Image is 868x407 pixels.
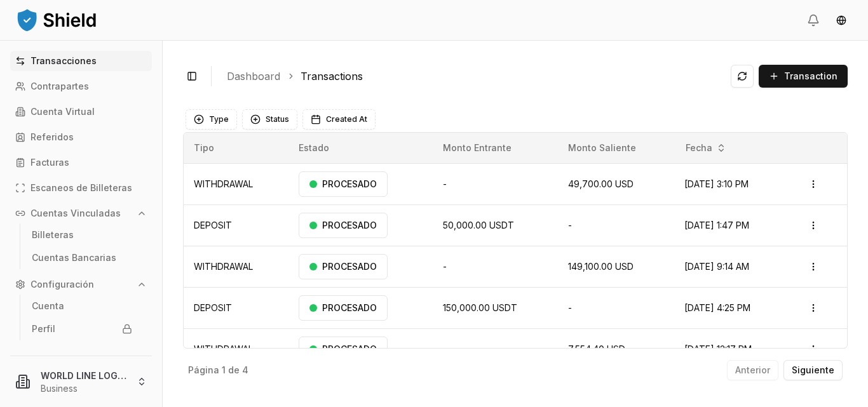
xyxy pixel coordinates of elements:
[433,133,558,163] th: Monto Entrante
[302,109,376,130] button: Created At
[27,319,137,339] a: Perfil
[31,280,94,289] p: Configuración
[27,248,137,268] a: Cuentas Bancarias
[568,344,625,354] span: 7,554.40 USD
[299,254,388,279] div: PROCESADO
[299,171,388,197] div: PROCESADO
[10,274,152,295] button: Configuración
[31,133,74,142] p: Referidos
[31,209,121,218] p: Cuentas Vinculadas
[684,178,749,189] span: [DATE] 3:10 PM
[227,69,280,84] a: Dashboard
[10,127,152,147] a: Referidos
[558,133,674,163] th: Monto Saliente
[41,382,126,395] p: Business
[27,296,137,316] a: Cuenta
[299,213,388,238] div: PROCESADO
[684,302,750,313] span: [DATE] 4:25 PM
[10,51,152,71] a: Transacciones
[15,7,98,32] img: ShieldPay Logo
[568,261,634,272] span: 149,100.00 USD
[684,344,752,354] span: [DATE] 12:17 PM
[32,230,74,239] p: Billeteras
[184,163,288,204] td: WITHDRAWAL
[443,261,447,272] span: -
[783,360,843,380] button: Siguiente
[227,69,721,84] nav: breadcrumb
[31,158,69,167] p: Facturas
[10,152,152,173] a: Facturas
[31,183,132,192] p: Escaneos de Billeteras
[27,225,137,245] a: Billeteras
[301,69,363,84] a: Transactions
[568,220,572,230] span: -
[10,102,152,122] a: Cuenta Virtual
[443,220,514,230] span: 50,000.00 USDT
[242,109,297,130] button: Status
[32,253,116,262] p: Cuentas Bancarias
[759,65,848,88] button: Transaction
[184,204,288,246] td: DEPOSIT
[443,178,447,189] span: -
[31,107,95,116] p: Cuenta Virtual
[222,366,226,375] p: 1
[184,133,288,163] th: Tipo
[443,344,447,354] span: -
[792,366,834,375] p: Siguiente
[10,203,152,224] button: Cuentas Vinculadas
[10,178,152,198] a: Escaneos de Billeteras
[784,70,837,83] span: Transaction
[184,246,288,287] td: WITHDRAWAL
[188,366,219,375] p: Página
[32,324,55,333] p: Perfil
[299,337,388,362] div: PROCESADO
[5,361,157,402] button: WORLD LINE LOGISTICS LLCBusiness
[31,82,89,91] p: Contrapartes
[568,302,572,313] span: -
[443,302,517,313] span: 150,000.00 USDT
[41,369,126,382] p: WORLD LINE LOGISTICS LLC
[186,109,237,130] button: Type
[184,287,288,328] td: DEPOSIT
[684,261,749,272] span: [DATE] 9:14 AM
[184,328,288,370] td: WITHDRAWAL
[31,57,97,65] p: Transacciones
[242,366,248,375] p: 4
[681,138,731,158] button: Fecha
[228,366,240,375] p: de
[32,302,64,310] p: Cuenta
[288,133,433,163] th: Estado
[10,76,152,97] a: Contrapartes
[684,220,749,230] span: [DATE] 1:47 PM
[299,295,388,321] div: PROCESADO
[326,114,367,124] span: Created At
[568,178,634,189] span: 49,700.00 USD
